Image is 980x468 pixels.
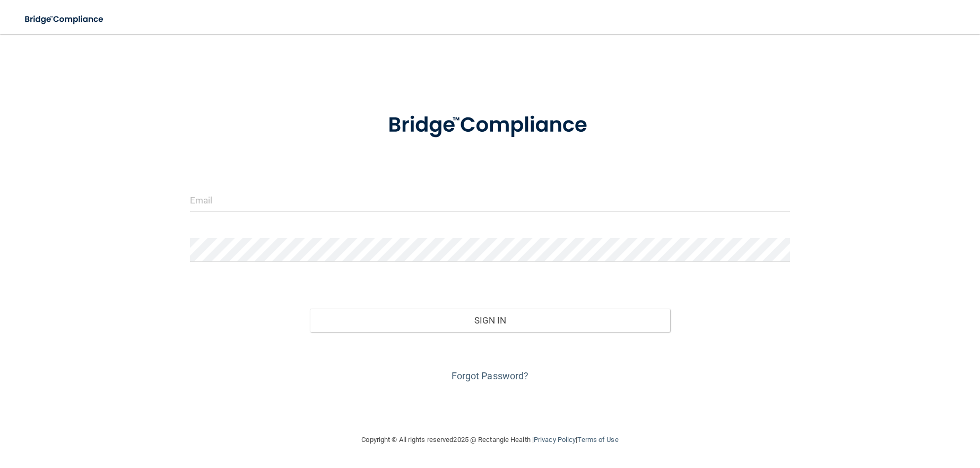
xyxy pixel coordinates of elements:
[577,436,618,444] a: Terms of Use
[297,423,684,457] div: Copyright © All rights reserved 2025 @ Rectangle Health | |
[534,436,576,444] a: Privacy Policy
[310,309,670,332] button: Sign In
[452,370,529,381] a: Forgot Password?
[190,188,790,212] input: Email
[366,98,613,153] img: bridge_compliance_login_screen.278c3ca4.svg
[16,8,114,30] img: bridge_compliance_login_screen.278c3ca4.svg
